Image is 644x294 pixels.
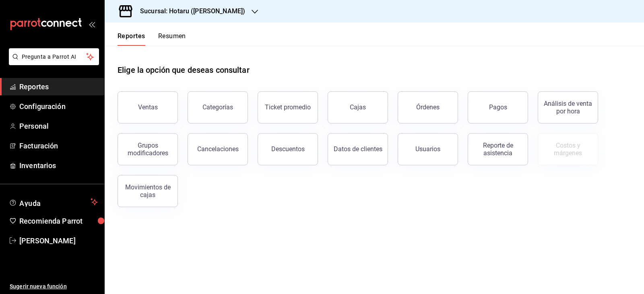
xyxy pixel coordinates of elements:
span: Facturación [19,140,98,151]
button: Categorías [188,91,248,123]
span: Recomienda Parrot [19,216,98,226]
div: Órdenes [416,103,440,111]
span: Reportes [19,81,98,92]
div: Ticket promedio [265,103,311,111]
button: Grupos modificadores [118,133,178,165]
button: Contrata inventarios para ver este reporte [538,133,598,165]
div: Descuentos [271,145,305,153]
span: Sugerir nueva función [10,282,98,291]
button: Datos de clientes [328,133,388,165]
div: Ventas [138,103,158,111]
span: Inventarios [19,160,98,171]
span: Personal [19,121,98,132]
button: Órdenes [398,91,458,123]
button: Cancelaciones [188,133,248,165]
button: open_drawer_menu [89,21,95,27]
span: Configuración [19,101,98,112]
div: Categorías [202,103,233,111]
div: navigation tabs [118,32,186,46]
div: Cajas [350,103,366,112]
button: Resumen [158,32,186,46]
a: Cajas [328,91,388,123]
button: Usuarios [398,133,458,165]
button: Análisis de venta por hora [538,91,598,123]
h3: Sucursal: Hotaru ([PERSON_NAME]) [134,6,245,16]
button: Reporte de asistencia [468,133,528,165]
div: Grupos modificadores [123,142,173,157]
button: Movimientos de cajas [118,175,178,207]
div: Cancelaciones [197,145,239,153]
button: Ticket promedio [258,91,318,123]
div: Datos de clientes [334,145,382,153]
div: Usuarios [415,145,440,153]
div: Pagos [489,103,507,111]
button: Ventas [118,91,178,123]
div: Análisis de venta por hora [543,100,593,115]
button: Pagos [468,91,528,123]
button: Pregunta a Parrot AI [9,48,99,65]
a: Pregunta a Parrot AI [6,58,99,67]
button: Descuentos [258,133,318,165]
span: [PERSON_NAME] [19,235,98,246]
div: Costos y márgenes [543,142,593,157]
button: Reportes [118,32,145,46]
span: Pregunta a Parrot AI [22,53,87,61]
h1: Elige la opción que deseas consultar [118,64,250,76]
div: Reporte de asistencia [473,142,523,157]
span: Ayuda [19,197,87,207]
div: Movimientos de cajas [123,183,173,199]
